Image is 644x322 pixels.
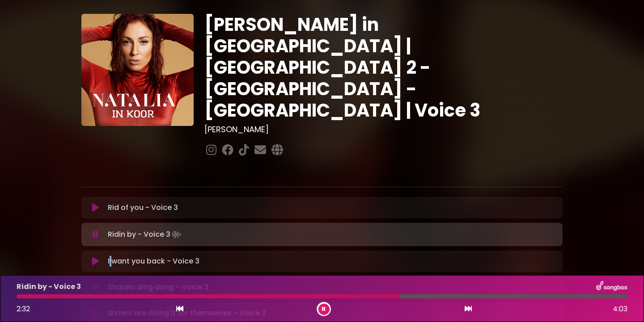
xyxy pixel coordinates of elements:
[81,14,194,126] img: YTVS25JmS9CLUqXqkEhs
[108,202,178,213] p: Rid of you - Voice 3
[613,304,627,314] span: 4:03
[17,281,81,292] p: Ridin by - Voice 3
[108,256,199,267] p: I want you back - Voice 3
[596,281,627,293] img: songbox-logo-white.png
[204,14,563,121] h1: [PERSON_NAME] in [GEOGRAPHIC_DATA] | [GEOGRAPHIC_DATA] 2 - [GEOGRAPHIC_DATA] - [GEOGRAPHIC_DATA] ...
[108,228,183,241] p: Ridin by - Voice 3
[170,228,183,241] img: waveform4.gif
[17,304,30,314] span: 2:32
[204,125,563,134] h3: [PERSON_NAME]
